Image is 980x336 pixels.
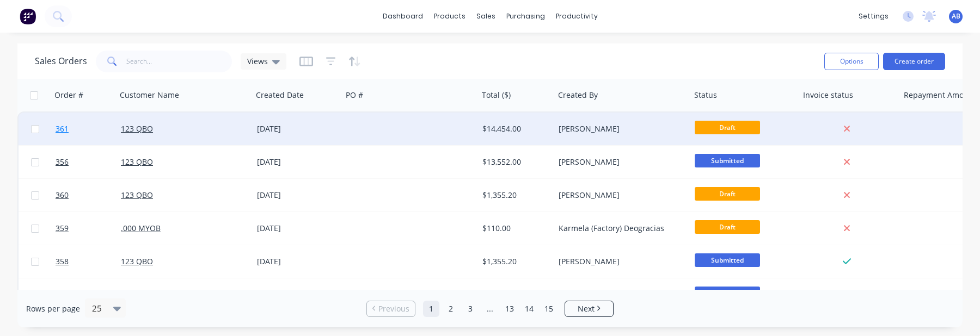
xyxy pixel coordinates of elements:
a: 360 [56,179,121,211]
div: [PERSON_NAME] [559,157,679,167]
div: $1,355.20 [482,289,547,300]
span: Submitted [695,154,760,167]
a: 361 [56,113,121,145]
div: [DATE] [257,190,338,201]
div: [DATE] [257,289,338,300]
div: Invoice status [803,90,853,101]
a: 123 QBO [121,256,153,266]
a: Page 14 [521,301,537,317]
div: Customer Name [120,90,179,101]
div: $110.00 [482,223,547,234]
div: $1,355.20 [482,190,547,201]
a: Page 13 [501,301,518,317]
a: .000 MYOB [121,223,161,233]
div: [PERSON_NAME] [559,289,679,300]
span: Draft [695,187,760,201]
span: 356 [56,157,69,167]
span: Next [578,303,595,314]
span: Previous [378,303,409,314]
div: [DATE] [257,256,338,267]
div: Order # [54,90,83,101]
div: [PERSON_NAME] [559,256,679,267]
div: settings [853,8,894,24]
a: 357 [56,278,121,311]
a: 123 QBO [121,123,153,134]
a: Previous page [367,303,415,314]
button: Create order [883,53,945,70]
a: 123 QBO [121,157,153,167]
span: 360 [56,190,69,201]
input: Search... [126,51,232,72]
div: $14,454.00 [482,123,547,134]
a: 358 [56,245,121,278]
a: Page 2 [443,301,459,317]
div: productivity [550,8,603,24]
div: purchasing [501,8,550,24]
a: Page 3 [462,301,479,317]
h1: Sales Orders [35,56,87,66]
span: 357 [56,289,69,300]
div: Repayment Amount [904,90,976,101]
a: Page 15 [541,301,557,317]
a: dashboard [377,8,428,24]
span: 361 [56,123,69,134]
ul: Pagination [362,301,618,317]
div: [DATE] [257,157,338,167]
div: sales [471,8,501,24]
div: PO # [346,90,363,101]
div: Total ($) [482,90,511,101]
div: Created By [558,90,598,101]
a: 123 QBO [121,190,153,200]
div: Karmela (Factory) Deogracias [559,223,679,234]
a: 123 QBO [121,289,153,300]
a: Next page [565,303,613,314]
span: AB [952,11,960,21]
a: 359 [56,212,121,245]
span: 358 [56,256,69,267]
div: $13,552.00 [482,157,547,167]
div: Created Date [256,90,304,101]
div: Status [694,90,717,101]
a: Page 1 is your current page [423,301,439,317]
img: Factory [20,8,36,24]
span: Draft [695,220,760,234]
div: $1,355.20 [482,256,547,267]
button: Options [824,53,879,70]
a: 356 [56,146,121,178]
div: [DATE] [257,223,338,234]
span: 359 [56,223,69,234]
div: [PERSON_NAME] [559,123,679,134]
span: Submitted [695,287,760,300]
span: Rows per page [26,303,80,314]
a: Jump forward [482,301,498,317]
div: [DATE] [257,123,338,134]
span: Views [247,55,268,67]
div: products [428,8,471,24]
span: Submitted [695,253,760,267]
div: [PERSON_NAME] [559,190,679,201]
span: Draft [695,121,760,134]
